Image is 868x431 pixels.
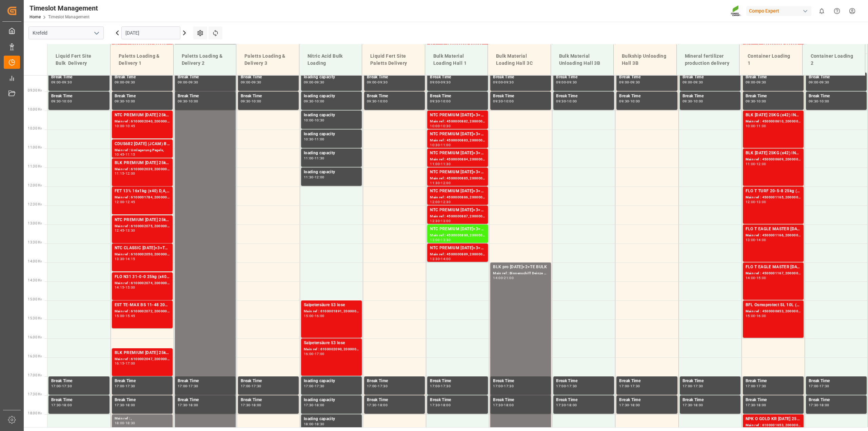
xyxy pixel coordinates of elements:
div: Main ref : 6100002074, 2000001301 [115,280,170,286]
span: 10:30 Hr [28,126,42,130]
div: 09:00 [683,81,692,84]
div: Break Time [556,93,611,100]
div: - [124,257,125,260]
div: Main ref : 4500000887, 2000000854 [430,214,485,219]
button: open menu [91,28,101,38]
div: 09:30 [441,81,451,84]
div: 09:00 [304,81,314,84]
div: - [503,100,504,103]
div: 13:30 [115,257,124,260]
div: Break Time [178,378,233,385]
div: Break Time [178,93,233,100]
div: Container Loading 2 [808,50,860,70]
div: - [124,81,125,84]
div: Break Time [241,93,296,100]
div: NTC PREMIUM [DATE]+3+TE BULK [430,226,485,233]
div: - [314,176,315,179]
div: Break Time [430,93,485,100]
div: 14:00 [746,276,755,279]
div: Salpetersäure 53 lose [304,340,359,347]
div: - [187,100,188,103]
div: 10:00 [378,100,388,103]
div: 10:00 [441,100,451,103]
div: Salpetersäure 53 lose [304,302,359,309]
div: Break Time [556,74,611,81]
div: 09:00 [115,81,124,84]
div: 09:30 [189,81,198,84]
div: 09:30 [62,81,72,84]
div: Break Time [51,93,107,100]
div: - [251,100,252,103]
div: 11:00 [304,157,314,160]
div: CDUS682 [DATE] (JCAM) BigBag 900KG [115,141,170,148]
div: 11:30 [430,181,440,184]
div: 10:30 [315,119,324,122]
div: - [818,81,820,84]
div: - [440,181,441,184]
div: 14:15 [125,257,135,260]
div: NTC PREMIUM [DATE]+3+TE BULK [430,188,485,195]
div: BFL Osmoprotect SL 10L (x60) CL MTO [746,302,801,309]
div: FLO T EAGLE MASTER [DATE] 25kg (x42) WW [746,264,801,271]
div: - [755,314,756,317]
div: - [314,314,315,317]
div: Break Time [619,378,674,385]
div: Break Time [493,93,548,100]
div: 16:00 [756,314,766,317]
div: BLK PREMIUM [DATE] 25kg(x40)D,EN,PL,FNLNTC PREMIUM [DATE] 25kg (x40) D,EN,PL [115,350,170,356]
div: 09:30 [683,100,692,103]
div: NTC PREMIUM [DATE]+3+TE BULK [430,207,485,214]
div: - [124,124,125,128]
div: 12:00 [746,200,755,203]
div: 09:30 [178,100,188,103]
div: Main ref : 6100002090, 2000001595 [304,347,359,352]
div: loading capacity [304,150,359,157]
div: Break Time [367,378,422,385]
div: 13:00 [430,238,440,241]
div: 09:00 [619,81,629,84]
div: 09:30 [493,100,503,103]
div: - [692,100,693,103]
div: - [61,100,62,103]
div: - [755,238,756,241]
div: 10:30 [430,143,440,146]
div: - [440,162,441,165]
div: - [314,119,315,122]
div: NTC PREMIUM [DATE] 25kg (x40) D,EN,PLFLO Sport 20-5-8 25kg (x40) INTKGA 0-0-28 25kg (x40) INT;NTC... [115,112,170,119]
div: 12:00 [756,162,766,165]
div: - [440,124,441,128]
div: 17:00 [125,362,135,365]
div: 09:00 [178,81,188,84]
div: 09:30 [241,100,251,103]
div: 09:30 [693,81,703,84]
div: 15:00 [756,276,766,279]
div: 09:30 [430,100,440,103]
div: - [440,257,441,260]
div: 14:15 [115,286,124,289]
div: 16:00 [315,314,324,317]
div: Main ref : 6100002075, 2000000225 [115,223,170,229]
div: 09:30 [567,81,577,84]
div: - [755,200,756,203]
div: Break Time [809,74,864,81]
div: 09:30 [619,100,629,103]
div: Main ref : 6100001891, 2000001510 [304,309,359,314]
div: 10:45 [125,124,135,128]
div: 10:00 [693,100,703,103]
div: - [629,81,630,84]
div: Break Time [809,93,864,100]
div: Main ref : 4500000889, 2000000854 [430,252,485,257]
div: 10:00 [746,124,755,128]
div: 12:00 [125,172,135,175]
div: Main ref : 6100002039, 2000001289 [115,166,170,172]
span: 12:30 Hr [28,202,42,206]
div: FLO T EAGLE MASTER [DATE] 25kg (x42) WW [746,226,801,233]
div: 10:00 [115,124,124,128]
div: Main ref : 4500000885, 2000000854 [430,176,485,181]
div: 09:00 [493,81,503,84]
div: Main ref : 4500001166, 2000000989 [746,233,801,238]
div: 15:00 [125,286,135,289]
div: Break Time [115,74,170,81]
span: 14:00 Hr [28,259,42,263]
div: Main ref : 6100001784, 2000001465 [115,195,170,200]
